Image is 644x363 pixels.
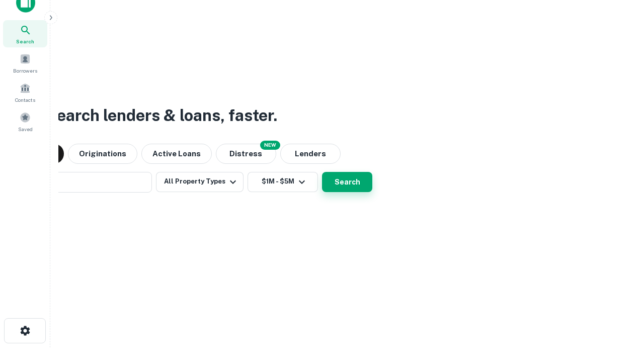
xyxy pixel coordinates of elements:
[248,172,318,192] button: $1M - $5M
[280,144,341,164] button: Lenders
[68,144,137,164] button: Originations
[3,108,47,135] a: Saved
[322,172,372,192] button: Search
[46,103,277,128] h3: Search lenders & loans, faster.
[3,20,47,47] a: Search
[15,96,35,104] span: Contacts
[3,49,47,77] a: Borrowers
[260,141,280,150] div: NEW
[216,144,276,164] button: Search distressed loans with lien and other non-mortgage details.
[3,79,47,106] a: Contacts
[13,67,37,75] span: Borrowers
[141,144,212,164] button: Active Loans
[156,172,244,192] button: All Property Types
[594,282,644,331] iframe: Chat Widget
[18,125,33,133] span: Saved
[16,37,34,45] span: Search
